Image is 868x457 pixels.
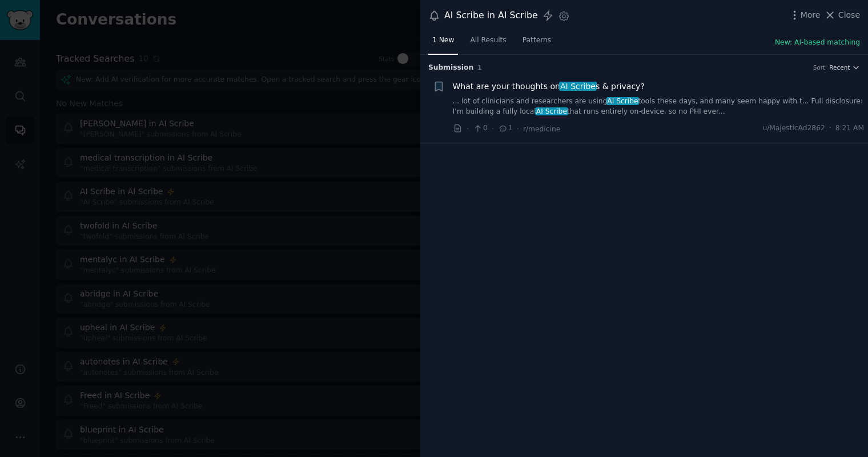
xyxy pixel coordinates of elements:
span: Recent [829,63,850,71]
span: r/medicine [523,125,560,133]
span: AI Scribe [559,82,596,91]
span: More [801,9,821,21]
span: 1 New [432,35,454,46]
span: Patterns [523,35,551,46]
span: · [467,123,469,135]
div: Sort [813,63,826,71]
button: Recent [829,63,860,71]
span: 0 [473,123,487,134]
span: 8:21 AM [835,123,864,134]
span: AI Scribe [535,107,568,115]
a: What are your thoughts onAI Scribes & privacy? [453,81,645,93]
span: · [829,123,831,134]
span: 1 [477,64,481,71]
span: · [517,123,519,135]
span: 1 [498,123,512,134]
span: Close [838,9,860,21]
button: More [789,9,821,21]
span: All Results [470,35,506,46]
span: u/MajesticAd2862 [762,123,825,134]
div: AI Scribe in AI Scribe [444,9,538,23]
a: 1 New [428,31,458,55]
a: ... lot of clinicians and researchers are usingAI Scribetools these days, and many seem happy wit... [453,97,865,117]
span: · [492,123,494,135]
span: Submission [428,63,473,73]
a: Patterns [519,31,555,55]
button: Close [824,9,860,21]
a: All Results [466,31,510,55]
span: What are your thoughts on s & privacy? [453,81,645,93]
span: AI Scribe [606,97,640,105]
button: New: AI-based matching [775,38,860,48]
